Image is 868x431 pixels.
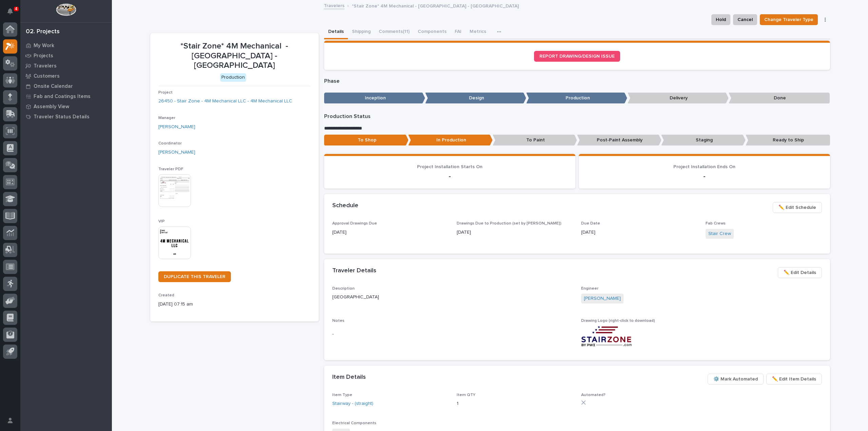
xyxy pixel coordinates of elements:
[34,114,90,120] p: Traveler Status Details
[15,6,17,11] p: 4
[414,25,451,39] button: Components
[56,3,76,16] img: Workspace Logo
[332,267,376,275] h2: Traveler Details
[8,8,17,19] div: Notifications4
[526,93,627,104] p: Production
[158,116,175,120] span: Manager
[332,400,373,407] a: Stairway - (straight)
[158,91,173,95] span: Project
[673,164,735,169] span: Project Installation Ends On
[711,14,730,25] button: Hold
[772,375,816,383] span: ✏️ Edit Item Details
[3,4,17,18] button: Notifications
[324,113,830,120] p: Production Status
[766,374,822,385] button: ✏️ Edit Item Details
[20,51,112,61] a: Projects
[34,53,53,59] p: Projects
[581,221,600,226] span: Due Date
[332,172,567,180] p: -
[348,25,375,39] button: Shipping
[587,172,822,180] p: -
[713,375,758,383] span: ⚙️ Mark Automated
[332,374,366,381] h2: Item Details
[457,400,573,407] p: 1
[332,287,355,291] span: Description
[408,135,493,146] p: In Production
[332,331,573,338] p: -
[539,54,615,59] span: REPORT DRAWING/DESIGN ISSUE
[34,43,54,49] p: My Work
[332,421,376,425] span: Electrical Components
[164,274,225,279] span: DUPLICATE THIS TRAVELER
[581,326,632,347] img: cLJbzZwBl-mnmalA3Qb8d5NV4CIU_rIro10zpoEPG-Y
[158,167,183,171] span: Traveler PDF
[773,202,822,213] button: ✏️ Edit Schedule
[457,393,475,397] span: Item QTY
[493,135,577,146] p: To Paint
[332,202,358,210] h2: Schedule
[577,135,662,146] p: Post-Paint Assembly
[324,1,344,9] a: Travelers
[425,93,526,104] p: Design
[764,16,813,24] span: Change Traveler Type
[581,287,598,291] span: Engineer
[332,294,573,301] p: [GEOGRAPHIC_DATA]
[158,141,182,145] span: Coordinator
[158,301,311,308] p: [DATE] 07:15 am
[20,101,112,112] a: Assembly View
[158,271,231,282] a: DUPLICATE THIS TRAVELER
[332,393,352,397] span: Item Type
[457,229,573,236] p: [DATE]
[778,267,822,278] button: ✏️ Edit Details
[20,61,112,71] a: Travelers
[158,41,311,71] p: *Stair Zone* 4M Mechanical - [GEOGRAPHIC_DATA] - [GEOGRAPHIC_DATA]
[20,91,112,101] a: Fab and Coatings Items
[466,25,490,39] button: Metrics
[534,51,620,62] a: REPORT DRAWING/DESIGN ISSUE
[332,229,449,236] p: [DATE]
[158,149,195,156] a: [PERSON_NAME]
[581,319,655,323] span: Drawing Logo (right-click to download)
[729,93,830,104] p: Done
[778,203,816,212] span: ✏️ Edit Schedule
[20,71,112,81] a: Customers
[760,14,818,25] button: Change Traveler Type
[20,81,112,91] a: Onsite Calendar
[581,229,697,236] p: [DATE]
[417,164,482,169] span: Project Installation Starts On
[158,293,174,297] span: Created
[158,98,292,105] a: 26450 - Stair Zone - 4M Mechanical LLC - 4M Mechanical LLC
[324,93,425,104] p: Inception
[20,40,112,51] a: My Work
[746,135,830,146] p: Ready to Ship
[324,25,348,39] button: Details
[34,94,91,100] p: Fab and Coatings Items
[708,374,764,385] button: ⚙️ Mark Automated
[220,73,246,82] div: Production
[784,269,816,277] span: ✏️ Edit Details
[716,16,726,24] span: Hold
[34,104,69,110] p: Assembly View
[584,295,621,302] a: [PERSON_NAME]
[158,123,195,131] a: [PERSON_NAME]
[324,78,830,84] p: Phase
[34,63,57,69] p: Travelers
[20,112,112,122] a: Traveler Status Details
[158,219,165,223] span: VIP
[324,135,409,146] p: To Shop
[457,221,561,226] span: Drawings Due to Production (set by [PERSON_NAME])
[332,319,344,323] span: Notes
[375,25,414,39] button: Comments (11)
[352,2,519,9] p: *Stair Zone* 4M Mechanical - [GEOGRAPHIC_DATA] - [GEOGRAPHIC_DATA]
[661,135,746,146] p: Staging
[451,25,466,39] button: FAI
[34,83,73,90] p: Onsite Calendar
[628,93,729,104] p: Delivery
[34,73,60,79] p: Customers
[581,393,606,397] span: Automated?
[733,14,757,25] button: Cancel
[332,221,377,226] span: Approval Drawings Due
[708,230,731,237] a: Stair Crew
[706,221,726,226] span: Fab Crews
[26,28,60,36] div: 02. Projects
